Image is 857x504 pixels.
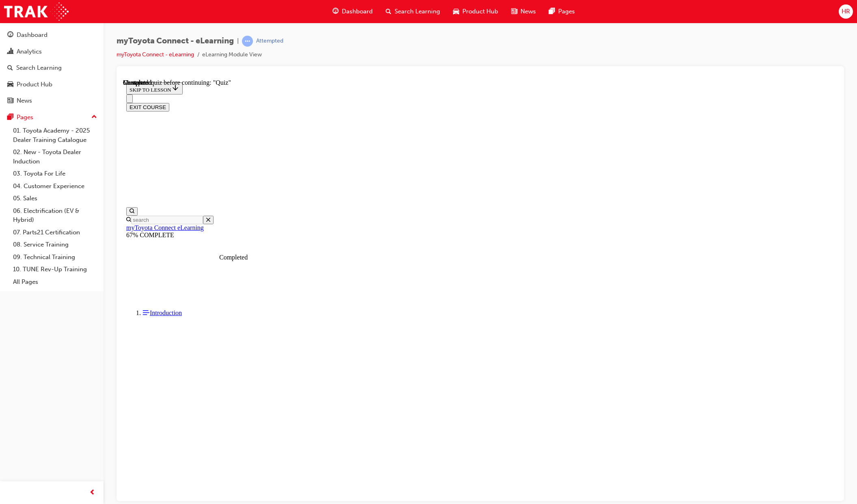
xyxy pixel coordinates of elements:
[3,93,100,108] a: News
[10,251,100,264] a: 09. Technical Training
[10,180,100,193] a: 04. Customer Experience
[256,37,283,45] div: Attempted
[202,50,262,60] li: eLearning Module View
[10,238,100,251] a: 08. Service Training
[549,6,555,17] span: pages-icon
[89,488,95,498] span: prev-icon
[237,36,239,46] span: |
[3,110,100,125] button: Pages
[447,3,505,20] a: car-iconProduct Hub
[453,6,459,17] span: car-icon
[3,128,15,137] button: Open search menu
[3,60,100,75] a: Search Learning
[520,7,536,16] span: News
[326,3,379,20] a: guage-iconDashboard
[505,3,542,20] a: news-iconNews
[91,112,97,122] span: up-icon
[17,47,42,56] div: Analytics
[3,77,100,92] a: Product Hub
[10,124,100,146] a: 01. Toyota Academy - 2025 Dealer Training Catalogue
[558,7,575,16] span: Pages
[10,146,100,167] a: 02. New - Toyota Dealer Induction
[511,6,517,17] span: news-icon
[10,192,100,205] a: 05. Sales
[17,80,52,89] div: Product Hub
[3,26,100,110] button: DashboardAnalyticsSearch LearningProduct HubNews
[3,28,100,43] a: Dashboard
[379,3,447,20] a: search-iconSearch Learning
[7,81,13,88] span: car-icon
[80,137,91,145] button: Close search menu
[3,3,60,15] button: SKIP TO LESSON
[6,8,56,14] span: SKIP TO LESSON
[117,51,194,58] a: myToyota Connect - eLearning
[7,48,13,56] span: chart-icon
[10,167,100,180] a: 03. Toyota For Life
[332,6,339,17] span: guage-icon
[3,145,81,152] a: myToyota Connect eLearning
[3,44,100,59] a: Analytics
[3,24,46,32] button: EXIT COURSE
[10,263,100,276] a: 10. TUNE Rev-Up Training
[3,15,10,24] button: Close navigation menu
[7,97,13,105] span: news-icon
[3,152,711,160] div: 67% COMPLETE
[839,4,853,19] button: HR
[386,6,391,17] span: search-icon
[542,3,581,20] a: pages-iconPages
[395,7,440,16] span: Search Learning
[10,276,100,288] a: All Pages
[462,7,498,16] span: Product Hub
[842,7,850,16] span: HR
[17,113,33,122] div: Pages
[96,175,108,182] div: Completed
[8,137,80,145] input: Search
[10,205,100,226] a: 06. Electrification (EV & Hybrid)
[7,64,13,72] span: search-icon
[4,2,69,21] img: Trak
[10,226,100,239] a: 07. Parts21 Certification
[17,30,47,40] div: Dashboard
[7,114,13,121] span: pages-icon
[7,32,13,39] span: guage-icon
[242,36,253,47] span: learningRecordVerb_ATTEMPT-icon
[17,96,32,105] div: News
[342,7,373,16] span: Dashboard
[117,36,234,46] span: myToyota Connect - eLearning
[16,63,62,73] div: Search Learning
